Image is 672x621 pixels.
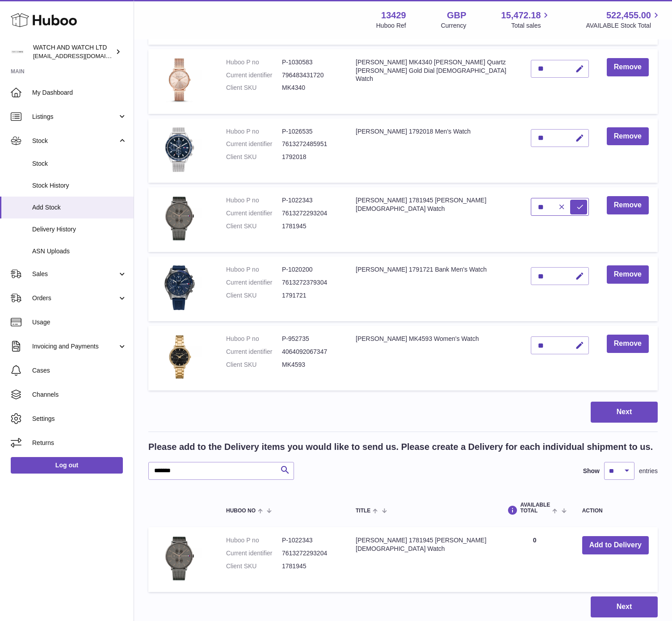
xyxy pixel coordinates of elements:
td: [PERSON_NAME] 1781945 [PERSON_NAME] [DEMOGRAPHIC_DATA] Watch [347,527,496,592]
div: WATCH AND WATCH LTD [33,43,113,60]
dd: P-1026535 [282,127,338,136]
dt: Huboo P no [226,536,282,545]
span: Channels [32,390,127,399]
dt: Client SKU [226,291,282,300]
td: [PERSON_NAME] 1781945 [PERSON_NAME] [DEMOGRAPHIC_DATA] Watch [347,187,522,252]
span: entries [639,467,658,475]
img: Michael Kors MK4340 Pyper Quartz Crystal Rose Gold Dial Ladies Watch [157,58,202,103]
span: Usage [32,318,127,327]
dd: 796483431720 [282,71,338,80]
dd: 7613272293204 [282,549,338,558]
a: Log out [11,457,123,473]
span: ASN Uploads [32,247,127,256]
button: Remove [607,58,649,76]
span: Orders [32,294,118,302]
span: Delivery History [32,225,127,234]
td: 0 [496,527,573,592]
dd: P-1022343 [282,196,338,205]
td: [PERSON_NAME] 1792018 Men's Watch [347,118,522,183]
button: Remove [607,196,649,214]
button: Remove [607,335,649,353]
span: [EMAIL_ADDRESS][DOMAIN_NAME] [33,52,131,59]
td: [PERSON_NAME] 1791721 Bank Men's Watch [347,256,522,321]
dt: Current identifier [226,348,282,356]
span: Returns [32,439,127,447]
td: [PERSON_NAME] MK4340 [PERSON_NAME] Quartz [PERSON_NAME] Gold Dial [DEMOGRAPHIC_DATA] Watch [347,49,522,114]
dt: Current identifier [226,209,282,218]
span: 15,472.18 [501,9,541,21]
dt: Client SKU [226,562,282,571]
span: Add Stock [32,203,127,212]
span: Huboo no [226,508,256,514]
span: Settings [32,415,127,423]
button: Add to Delivery [582,536,649,554]
div: Huboo Ref [376,21,406,30]
dd: P-1022343 [282,536,338,545]
dt: Client SKU [226,222,282,231]
dt: Client SKU [226,84,282,92]
strong: 13429 [381,9,406,21]
img: Tommy Hilfiger 1792018 Men's Watch [157,127,202,172]
dt: Current identifier [226,71,282,80]
dt: Client SKU [226,153,282,161]
span: AVAILABLE Stock Total [586,21,661,30]
img: Tommy Hilfiger 1781945 Jenna Grey Ladies Watch [157,196,202,241]
dd: P-952735 [282,335,338,343]
span: Total sales [511,21,551,30]
dd: 4064092067347 [282,348,338,356]
span: Invoicing and Payments [32,342,118,351]
span: My Dashboard [32,88,127,97]
img: Tommy Hilfiger 1781945 Jenna Grey Ladies Watch [157,536,202,581]
dt: Huboo P no [226,127,282,136]
dd: 7613272293204 [282,209,338,218]
img: Michael Kors MK4593 Women's Watch [157,335,202,379]
span: AVAILABLE Total [520,502,550,514]
span: Listings [32,113,118,121]
a: 522,455.00 AVAILABLE Stock Total [586,9,661,30]
a: 15,472.18 Total sales [501,9,551,30]
span: Title [356,508,370,514]
dt: Huboo P no [226,58,282,67]
dt: Huboo P no [226,335,282,343]
dt: Huboo P no [226,265,282,274]
dd: MK4340 [282,84,338,92]
dt: Huboo P no [226,196,282,205]
img: Tommy Hilfiger 1791721 Bank Men's Watch [157,265,202,310]
dt: Current identifier [226,140,282,148]
dd: P-1020200 [282,265,338,274]
span: 522,455.00 [606,9,651,21]
dt: Client SKU [226,361,282,369]
strong: GBP [447,9,466,21]
h2: Please add to the Delivery items you would like to send us. Please create a Delivery for each ind... [148,441,653,453]
dd: 7613272485951 [282,140,338,148]
dd: 1791721 [282,291,338,300]
button: Remove [607,127,649,146]
span: Stock [32,137,118,145]
span: Stock [32,159,127,168]
label: Show [583,467,600,475]
dt: Current identifier [226,278,282,287]
div: Currency [441,21,466,30]
dd: 1792018 [282,153,338,161]
td: [PERSON_NAME] MK4593 Women's Watch [347,326,522,390]
dd: 1781945 [282,562,338,571]
img: baris@watchandwatch.co.uk [11,45,24,59]
dd: P-1030583 [282,58,338,67]
button: Remove [607,265,649,284]
button: Next [591,402,658,423]
dd: 7613272379304 [282,278,338,287]
button: Next [591,596,658,617]
dd: MK4593 [282,361,338,369]
div: Action [582,508,649,514]
span: Sales [32,270,118,278]
dd: 1781945 [282,222,338,231]
span: Stock History [32,181,127,190]
dt: Current identifier [226,549,282,558]
span: Cases [32,366,127,375]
